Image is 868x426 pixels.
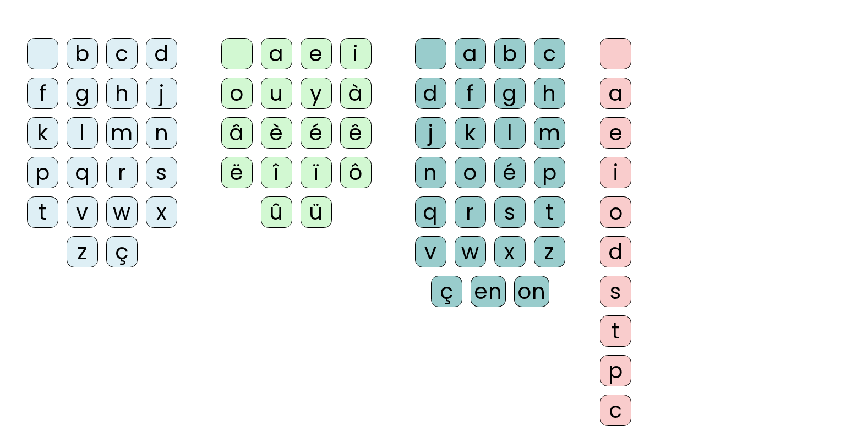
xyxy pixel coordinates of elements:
div: y [301,78,332,109]
div: d [146,38,177,69]
div: x [494,236,526,267]
div: l [67,117,98,149]
div: m [534,117,565,149]
div: w [455,236,486,267]
div: s [146,157,177,188]
div: a [455,38,486,69]
div: en [471,276,506,307]
div: s [600,276,631,307]
div: p [534,157,565,188]
div: è [261,117,292,149]
div: g [67,78,98,109]
div: f [27,78,58,109]
div: z [534,236,565,267]
div: p [27,157,58,188]
div: c [106,38,138,69]
div: p [600,355,631,386]
div: r [455,196,486,228]
div: g [494,78,526,109]
div: ï [301,157,332,188]
div: d [600,236,631,267]
div: q [415,196,446,228]
div: r [106,157,138,188]
div: t [600,315,631,347]
div: h [106,78,138,109]
div: à [340,78,372,109]
div: ë [221,157,253,188]
div: z [67,236,98,267]
div: i [340,38,372,69]
div: m [106,117,138,149]
div: e [600,117,631,149]
div: q [67,157,98,188]
div: ê [340,117,372,149]
div: c [600,395,631,426]
div: ô [340,157,372,188]
div: a [261,38,292,69]
div: b [494,38,526,69]
div: w [106,196,138,228]
div: ç [431,276,462,307]
div: x [146,196,177,228]
div: u [261,78,292,109]
div: t [534,196,565,228]
div: k [455,117,486,149]
div: l [494,117,526,149]
div: v [415,236,446,267]
div: é [494,157,526,188]
div: b [67,38,98,69]
div: ü [301,196,332,228]
div: j [415,117,446,149]
div: n [146,117,177,149]
div: â [221,117,253,149]
div: o [221,78,253,109]
div: a [600,78,631,109]
div: o [600,196,631,228]
div: v [67,196,98,228]
div: j [146,78,177,109]
div: on [514,276,549,307]
div: i [600,157,631,188]
div: f [455,78,486,109]
div: k [27,117,58,149]
div: t [27,196,58,228]
div: c [534,38,565,69]
div: h [534,78,565,109]
div: î [261,157,292,188]
div: ç [106,236,138,267]
div: d [415,78,446,109]
div: n [415,157,446,188]
div: û [261,196,292,228]
div: é [301,117,332,149]
div: e [301,38,332,69]
div: o [455,157,486,188]
div: s [494,196,526,228]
